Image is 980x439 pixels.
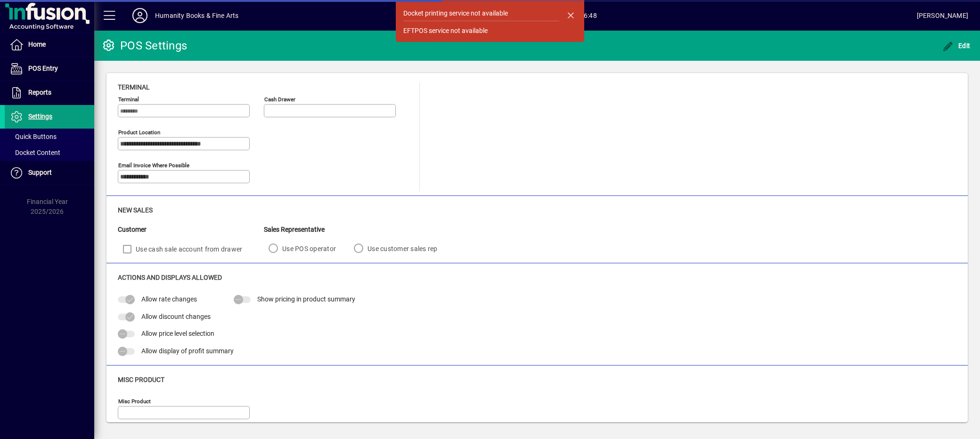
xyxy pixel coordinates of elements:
[141,347,234,355] span: Allow display of profit summary
[28,65,58,72] span: POS Entry
[5,33,94,57] a: Home
[118,206,153,214] span: New Sales
[257,295,355,303] span: Show pricing in product summary
[9,149,60,156] span: Docket Content
[101,38,187,53] div: POS Settings
[940,37,973,54] button: Edit
[118,83,150,91] span: Terminal
[239,8,917,23] span: [DATE] 16:48
[118,225,264,235] div: Customer
[5,129,94,145] a: Quick Buttons
[28,89,51,96] span: Reports
[28,41,46,48] span: Home
[118,274,222,281] span: Actions and Displays Allowed
[5,81,94,105] a: Reports
[141,295,197,303] span: Allow rate changes
[5,161,94,185] a: Support
[118,162,189,169] mat-label: Email Invoice where possible
[118,376,164,383] span: Misc Product
[5,57,94,81] a: POS Entry
[141,313,211,320] span: Allow discount changes
[125,7,155,24] button: Profile
[403,26,488,36] div: EFTPOS service not available
[28,113,52,120] span: Settings
[942,42,971,49] span: Edit
[917,8,968,23] div: [PERSON_NAME]
[5,145,94,161] a: Docket Content
[118,398,151,405] mat-label: Misc Product
[9,133,57,140] span: Quick Buttons
[28,169,52,176] span: Support
[141,330,214,337] span: Allow price level selection
[264,225,451,235] div: Sales Representative
[264,96,295,103] mat-label: Cash Drawer
[118,129,160,136] mat-label: Product location
[155,8,239,23] div: Humanity Books & Fine Arts
[118,96,139,103] mat-label: Terminal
